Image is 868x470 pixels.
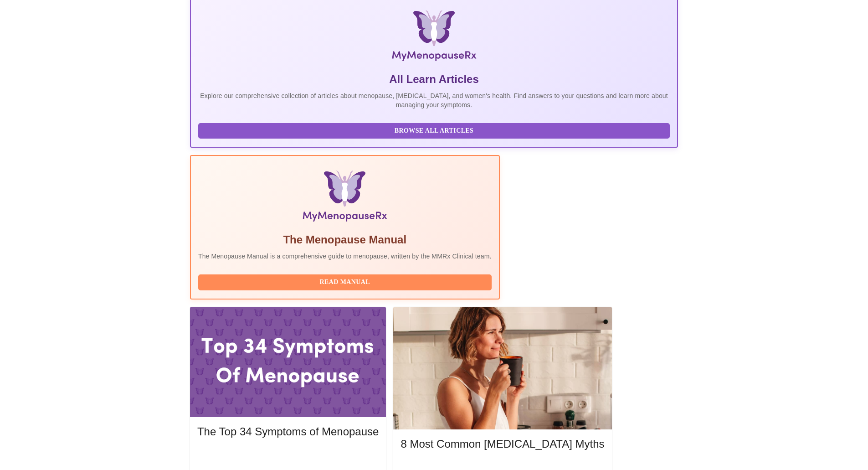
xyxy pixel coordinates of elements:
h5: All Learn Articles [198,72,670,87]
span: Browse All Articles [207,125,661,137]
p: Explore our comprehensive collection of articles about menopause, [MEDICAL_DATA], and women's hea... [198,91,670,109]
a: Read Manual [198,278,494,285]
button: Read More [197,447,379,463]
p: The Menopause Manual is a comprehensive guide to menopause, written by the MMRx Clinical team. [198,252,492,261]
a: Browse All Articles [198,126,672,134]
img: Menopause Manual [245,170,445,225]
img: MyMenopauseRx Logo [272,10,596,65]
h5: The Menopause Manual [198,232,492,247]
h5: The Top 34 Symptoms of Menopause [197,424,379,439]
span: Read Manual [207,277,483,288]
button: Read Manual [198,274,492,290]
h5: 8 Most Common [MEDICAL_DATA] Myths [401,437,604,451]
button: Browse All Articles [198,123,670,139]
a: Read More [197,450,381,458]
span: Read More [206,449,370,461]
